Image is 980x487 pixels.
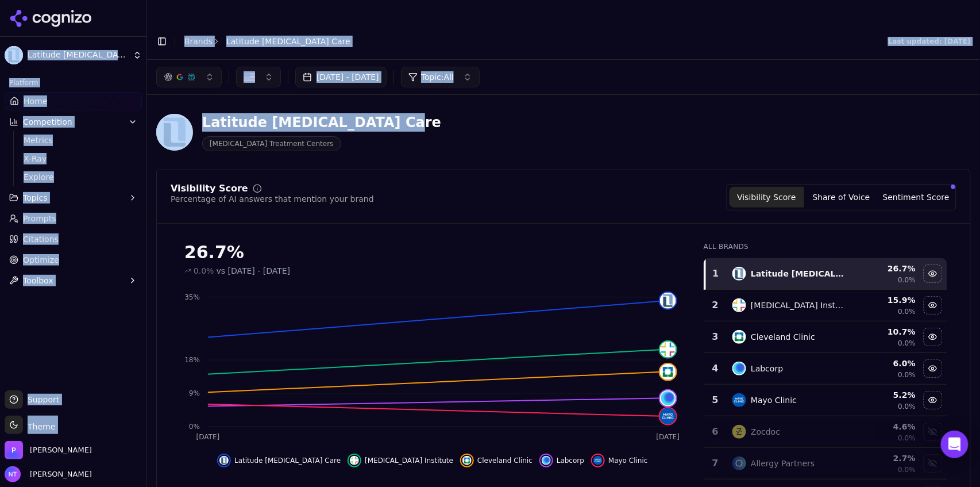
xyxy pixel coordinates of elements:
img: Latitude Food Allergy Care [156,114,193,151]
button: Topics [5,189,142,207]
span: Toolbox [23,275,53,286]
div: 2 [709,298,721,312]
tspan: 9% [189,389,200,397]
img: US [244,71,255,83]
button: Visibility Score [730,187,804,208]
button: Hide cleveland clinic data [924,328,942,346]
span: 0.0% [194,265,214,277]
img: labcorp [732,362,746,375]
span: 0.0% [898,370,916,379]
tr: 3cleveland clinicCleveland Clinic10.7%0.0%Hide cleveland clinic data [705,321,947,353]
tspan: 18% [184,356,200,365]
a: Explore [19,169,128,185]
tr: 4labcorpLabcorp6.0%0.0%Hide labcorp data [705,353,947,385]
img: cleveland clinic [660,364,676,380]
span: Metrics [24,135,124,146]
div: Labcorp [751,363,783,374]
button: Share of Voice [804,187,879,208]
img: food allergy institute [350,456,359,465]
button: Open organization switcher [5,441,92,459]
span: Prompts [23,213,56,224]
span: Home [24,95,47,107]
span: Cleveland Clinic [477,456,533,465]
img: cleveland clinic [732,330,746,344]
span: Theme [23,422,55,431]
span: Citations [23,233,59,245]
img: latitude food allergy care [219,456,229,465]
span: Latitude [MEDICAL_DATA] Care [226,36,350,47]
img: Perrill [5,441,23,459]
span: Support [23,394,59,405]
nav: breadcrumb [184,36,350,47]
div: 6.0 % [854,358,916,369]
img: Nate Tower [5,466,21,482]
span: 0.0% [898,465,916,474]
tspan: [DATE] [657,434,680,442]
span: Perrill [30,445,92,455]
div: Last updated: [DATE] [888,37,971,46]
button: Hide food allergy institute data [924,296,942,315]
tr: 7allergy partnersAllergy Partners2.7%0.0%Show allergy partners data [705,448,947,480]
div: 10.7 % [854,326,916,338]
a: Brands [184,37,213,46]
img: mayo clinic [593,456,603,465]
div: 15.9 % [854,294,916,306]
div: 5.2 % [854,389,916,401]
button: Sentiment Score [879,187,954,208]
img: zocdoc [732,425,746,439]
div: Mayo Clinic [751,394,797,406]
img: allergy partners [732,457,746,470]
span: Optimize [23,254,59,266]
button: Toolbox [5,271,142,290]
button: Show allergy partners data [924,454,942,473]
tr: 2food allergy institute[MEDICAL_DATA] Institute15.9%0.0%Hide food allergy institute data [705,290,947,321]
img: labcorp [542,456,551,465]
div: Platform [5,74,142,92]
div: 26.7% [184,242,681,263]
img: cleveland clinic [462,456,472,465]
img: food allergy institute [660,342,676,358]
img: food allergy institute [732,298,746,312]
tspan: [DATE] [196,434,220,442]
button: Hide latitude food allergy care data [217,454,341,467]
div: 2.7 % [854,453,916,464]
button: Hide food allergy institute data [348,454,453,467]
div: 5 [709,393,721,407]
tspan: 0% [189,423,200,431]
button: [DATE] - [DATE] [295,67,387,87]
span: Competition [23,116,72,128]
a: Optimize [5,251,142,269]
tspan: 35% [184,293,200,301]
button: Hide latitude food allergy care data [924,264,942,283]
div: 4.6 % [854,421,916,432]
span: [MEDICAL_DATA] Treatment Centers [202,136,341,151]
div: 6 [709,425,721,439]
button: Open user button [5,466,92,482]
div: Allergy Partners [751,458,815,469]
span: Latitude [MEDICAL_DATA] Care [234,456,341,465]
tr: 6zocdocZocdoc4.6%0.0%Show zocdoc data [705,416,947,448]
span: 0.0% [898,339,916,348]
tr: 1latitude food allergy careLatitude [MEDICAL_DATA] Care26.7%0.0%Hide latitude food allergy care data [705,258,947,290]
span: Mayo Clinic [608,456,648,465]
div: Percentage of AI answers that mention your brand [171,193,374,205]
a: Prompts [5,209,142,228]
button: Competition [5,113,142,131]
span: 0.0% [898,434,916,443]
a: Citations [5,230,142,248]
tr: 5mayo clinicMayo Clinic5.2%0.0%Hide mayo clinic data [705,385,947,416]
span: X-Ray [24,153,124,164]
img: mayo clinic [732,393,746,407]
span: 0.0% [898,307,916,316]
div: Zocdoc [751,426,780,438]
div: All Brands [704,242,947,251]
img: Latitude Food Allergy Care [5,46,23,64]
a: Home [5,92,142,110]
a: Metrics [19,132,128,148]
div: 3 [709,330,721,344]
button: Hide mayo clinic data [924,391,942,409]
div: 4 [709,362,721,375]
img: latitude food allergy care [660,293,676,309]
img: mayo clinic [660,408,676,424]
div: 26.7 % [854,263,916,274]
